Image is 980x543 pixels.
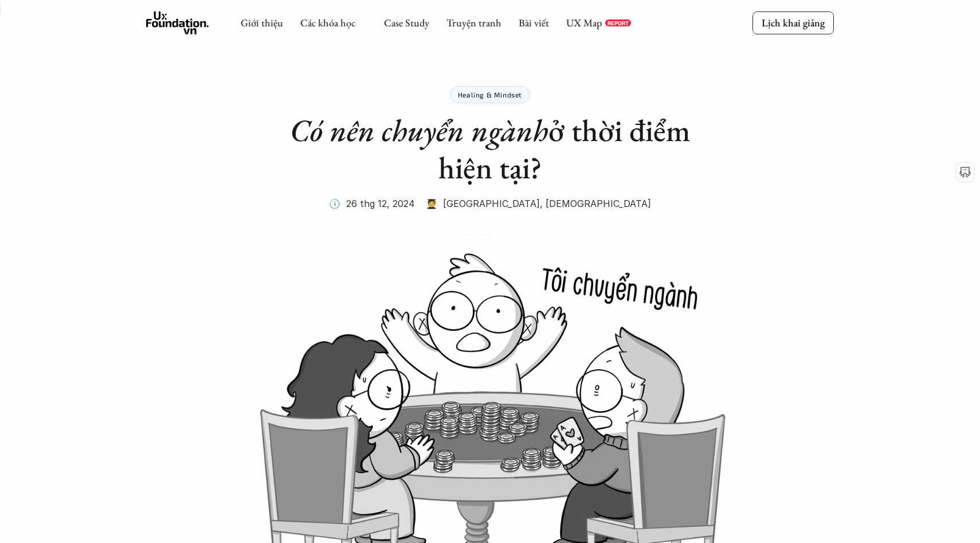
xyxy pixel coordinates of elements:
[329,195,414,212] p: 🕔 26 thg 12, 2024
[519,16,549,29] a: Bài viết
[752,11,834,34] a: Lịch khai giảng
[607,19,629,26] p: REPORT
[762,16,825,29] p: Lịch khai giảng
[426,195,540,212] p: 🧑‍🎓 [GEOGRAPHIC_DATA]
[290,110,548,150] em: Có nên chuyển ngành
[384,16,429,29] a: Case Study
[540,195,651,212] p: , [DEMOGRAPHIC_DATA]
[300,16,355,29] a: Các khóa học
[566,16,602,29] a: UX Map
[446,16,501,29] a: Truyện tranh
[241,16,283,29] a: Giới thiệu
[261,112,719,186] h1: ở thời điểm hiện tại?
[458,91,522,99] p: Healing & Mindset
